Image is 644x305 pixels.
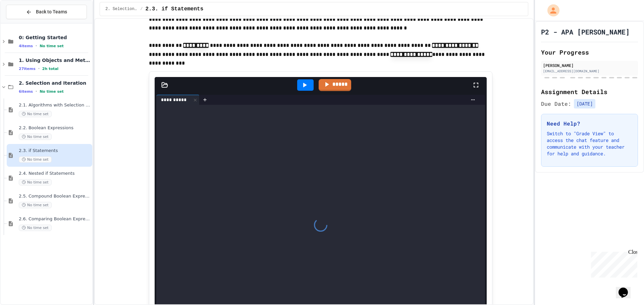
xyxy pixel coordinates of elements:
[19,202,52,208] span: No time set
[588,249,637,278] iframe: chat widget
[547,120,632,128] h3: Need Help?
[541,100,571,108] span: Due Date:
[19,156,52,163] span: No time set
[19,194,91,199] span: 2.5. Compound Boolean Expressions
[541,87,638,96] h2: Assignment Details
[541,48,638,57] h2: Your Progress
[19,34,91,41] span: 0: Getting Started
[42,67,59,71] span: 2h total
[36,8,67,15] span: Back to Teams
[19,57,91,63] span: 1. Using Objects and Methods
[19,44,33,48] span: 4 items
[36,43,37,49] span: •
[543,69,636,74] div: [EMAIL_ADDRESS][DOMAIN_NAME]
[19,134,52,140] span: No time set
[19,171,91,176] span: 2.4. Nested if Statements
[543,62,636,68] div: [PERSON_NAME]
[547,130,632,157] p: Switch to "Grade View" to access the chat feature and communicate with your teacher for help and ...
[145,5,203,13] span: 2.3. if Statements
[19,148,91,154] span: 2.3. if Statements
[19,225,52,231] span: No time set
[3,3,46,43] div: Chat with us now!Close
[616,278,637,298] iframe: chat widget
[36,89,37,94] span: •
[19,80,91,86] span: 2. Selection and Iteration
[19,216,91,222] span: 2.6. Comparing Boolean Expressions ([PERSON_NAME] Laws)
[574,99,595,108] span: [DATE]
[19,89,33,94] span: 6 items
[40,44,64,48] span: No time set
[19,111,52,117] span: No time set
[40,89,64,94] span: No time set
[19,67,36,71] span: 27 items
[38,66,40,71] span: •
[105,6,138,12] span: 2. Selection and Iteration
[540,3,561,18] div: My Account
[19,125,91,131] span: 2.2. Boolean Expressions
[19,102,91,108] span: 2.1. Algorithms with Selection and Repetition
[140,6,143,12] span: /
[19,179,52,185] span: No time set
[541,27,630,36] h1: P2 - APA [PERSON_NAME]
[6,5,87,19] button: Back to Teams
